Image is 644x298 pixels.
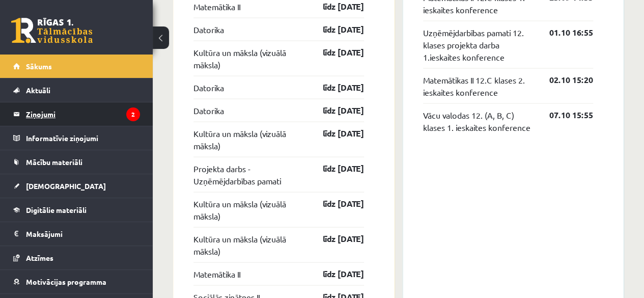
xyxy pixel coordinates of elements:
a: 02.10 15:20 [534,74,593,86]
a: līdz [DATE] [305,162,364,175]
a: Informatīvie ziņojumi [13,126,140,150]
a: līdz [DATE] [305,1,364,13]
i: 2 [126,107,140,121]
a: Motivācijas programma [13,270,140,293]
a: Uzņēmējdarbības pamati 12. klases projekta darba 1.ieskaites konference [423,26,535,63]
a: Datorika [193,82,224,94]
span: Aktuāli [26,86,50,95]
a: Sākums [13,55,140,78]
a: līdz [DATE] [305,233,364,245]
a: Kultūra un māksla (vizuālā māksla) [193,46,305,71]
a: [DEMOGRAPHIC_DATA] [13,174,140,198]
a: Aktuāli [13,78,140,102]
a: Digitālie materiāli [13,198,140,222]
span: Digitālie materiāli [26,205,87,214]
a: līdz [DATE] [305,127,364,140]
span: [DEMOGRAPHIC_DATA] [26,181,106,191]
a: Projekta darbs - Uzņēmējdarbības pamati [193,162,305,187]
a: līdz [DATE] [305,82,364,94]
a: Kultūra un māksla (vizuālā māksla) [193,233,305,257]
a: Datorika [193,104,224,117]
a: Vācu valodas 12. (A, B, C) klases 1. ieskaites konference [423,109,535,133]
a: Mācību materiāli [13,150,140,174]
span: Atzīmes [26,253,53,262]
legend: Ziņojumi [26,102,140,126]
a: līdz [DATE] [305,104,364,117]
a: līdz [DATE] [305,23,364,36]
a: Kultūra un māksla (vizuālā māksla) [193,127,305,152]
a: 01.10 16:55 [534,26,593,39]
span: Motivācijas programma [26,277,106,286]
span: Mācību materiāli [26,157,82,167]
a: Rīgas 1. Tālmācības vidusskola [11,18,93,43]
legend: Maksājumi [26,222,140,246]
a: Maksājumi [13,222,140,246]
legend: Informatīvie ziņojumi [26,126,140,150]
a: Atzīmes [13,246,140,269]
a: 07.10 15:55 [534,109,593,121]
a: Matemātikas II 12.C klases 2. ieskaites konference [423,74,535,98]
span: Sākums [26,62,52,71]
a: Matemātika II [193,1,240,13]
a: līdz [DATE] [305,268,364,280]
a: līdz [DATE] [305,46,364,59]
a: Ziņojumi2 [13,102,140,126]
a: Kultūra un māksla (vizuālā māksla) [193,198,305,222]
a: Matemātika II [193,268,240,280]
a: līdz [DATE] [305,198,364,210]
a: Datorika [193,23,224,36]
